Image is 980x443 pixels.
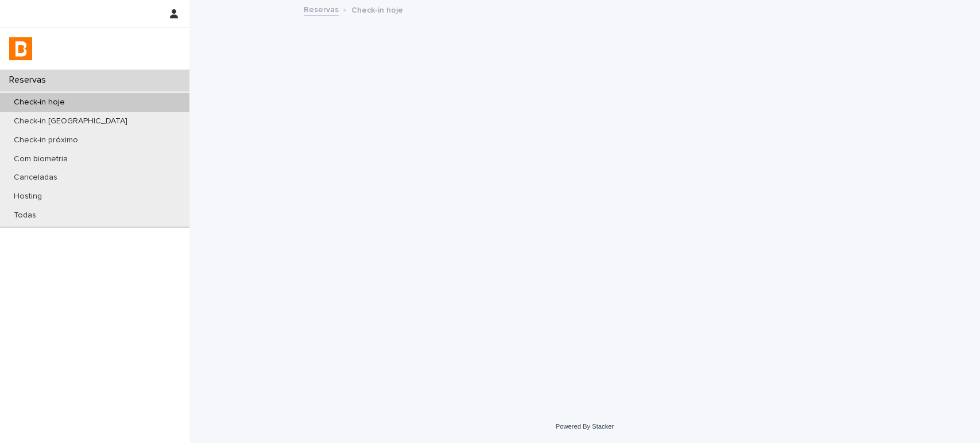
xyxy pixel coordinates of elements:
img: zVaNuJHRTjyIjT5M9Xd5 [9,37,32,60]
p: Check-in próximo [5,135,87,145]
p: Hosting [5,192,51,201]
p: Check-in [GEOGRAPHIC_DATA] [5,116,137,126]
p: Check-in hoje [351,3,403,15]
p: Com biometria [5,154,77,164]
p: Canceladas [5,173,67,182]
a: Reservas [304,2,339,15]
a: Powered By Stacker [556,423,614,430]
p: Todas [5,211,45,220]
p: Reservas [5,75,55,86]
p: Check-in hoje [5,98,74,107]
